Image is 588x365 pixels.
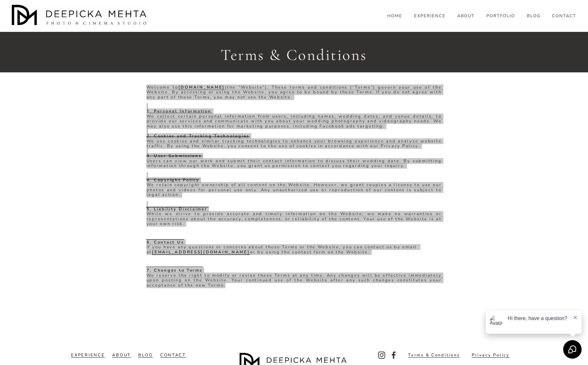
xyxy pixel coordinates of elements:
a: Privacy Policy [472,353,510,358]
a: [DOMAIN_NAME] [178,84,225,90]
a: Facebook [390,351,398,359]
strong: 1 [147,108,150,114]
a: BLOG [138,353,153,358]
p: While we strive to provide accurate and timely information on the Website, we make no warranties ... [147,202,442,227]
strong: 4. Copyright Policy [147,177,199,183]
span: BLOG [527,14,541,19]
p: Welcome to (the “Website”). These terms and conditions (“Terms”) govern your use of the Website. ... [147,85,442,100]
a: ABOUT [457,13,475,19]
a: [EMAIL_ADDRESS][DOMAIN_NAME] [152,249,250,255]
strong: . Personal Information [150,108,211,114]
h1: Terms & Conditions [127,45,461,65]
a: CONTACT [552,13,576,19]
a: Instagram [378,351,385,359]
a: EXPERIENCE [414,13,446,19]
strong: 2. Cookies and Tracking Technologies [147,133,249,139]
p: We retain copyright ownership of all content on the Website. However, we grant couples a license ... [147,173,442,198]
strong: 6. Contact Us [147,239,184,245]
strong: 3. User Submissions [147,153,202,159]
p: We collect certain personal information from users, including names, wedding dates, and venue det... [147,104,442,169]
a: CONTACT [160,353,186,358]
strong: 5. Liability Disclaimer [147,206,207,212]
p: If you have any questions or concerns about these Terms or the Website, you can contact us by ema... [147,240,442,255]
a: Terms & Conditions [408,353,460,358]
a: EXPERIENCE [71,353,105,358]
a: PORTFOLIO [486,13,515,19]
a: HOME [387,13,402,19]
strong: 7. Changes to Terms [147,267,203,273]
a: ABOUT [112,353,131,358]
p: We reserve the right to modify or revise these Terms at any time. Any changes will be effective i... [147,268,442,288]
img: Austin Wedding Photographer - Deepicka Mehta Photography &amp; Cinematography [12,5,149,27]
a: folder dropdown [527,13,541,19]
